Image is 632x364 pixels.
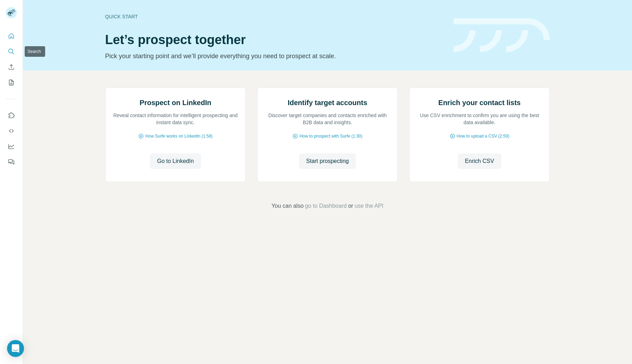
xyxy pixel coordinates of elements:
[6,109,17,122] button: Use Surfe on LinkedIn
[6,61,17,73] button: Enrich CSV
[6,76,17,89] button: My lists
[348,202,353,210] span: or
[105,51,445,61] p: Pick your starting point and we’ll provide everything you need to prospect at scale.
[299,133,362,139] span: How to prospect with Surfe (1:30)
[438,98,521,108] h2: Enrich your contact lists
[458,153,501,169] button: Enrich CSV
[454,18,550,53] img: banner
[6,45,17,58] button: Search
[354,202,383,210] button: use the API
[113,112,238,126] p: Reveal contact information for intelligent prospecting and instant data sync.
[288,98,367,108] h2: Identify target accounts
[6,30,17,42] button: Quick start
[305,202,347,210] button: go to Dashboard
[265,112,390,126] p: Discover target companies and contacts enriched with B2B data and insights.
[157,157,194,165] span: Go to LinkedIn
[272,202,304,210] span: You can also
[145,133,213,139] span: How Surfe works on LinkedIn (1:58)
[140,98,211,108] h2: Prospect on LinkedIn
[417,112,542,126] p: Use CSV enrichment to confirm you are using the best data available.
[457,133,509,139] span: How to upload a CSV (2:59)
[6,156,17,168] button: Feedback
[150,153,201,169] button: Go to LinkedIn
[299,153,356,169] button: Start prospecting
[465,157,494,165] span: Enrich CSV
[6,140,17,153] button: Dashboard
[6,125,17,137] button: Use Surfe API
[7,340,24,357] div: Open Intercom Messenger
[306,157,349,165] span: Start prospecting
[105,13,445,20] div: Quick start
[105,33,445,47] h1: Let’s prospect together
